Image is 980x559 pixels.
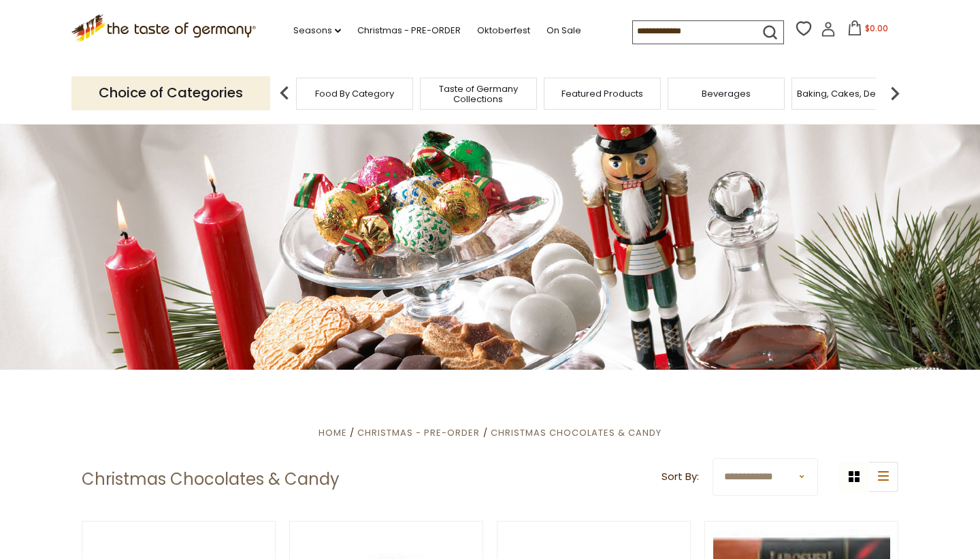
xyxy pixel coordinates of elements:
[546,23,581,38] a: On Sale
[477,23,530,38] a: Oktoberfest
[702,89,751,99] a: Beverages
[491,426,661,439] a: Christmas Chocolates & Candy
[865,22,888,34] span: $0.00
[271,80,298,107] img: previous arrow
[797,89,902,99] a: Baking, Cakes, Desserts
[661,468,699,485] label: Sort By:
[881,80,909,107] img: next arrow
[838,20,896,41] button: $0.00
[71,76,270,110] p: Choice of Categories
[315,89,394,99] a: Food By Category
[318,426,347,439] a: Home
[561,89,643,99] a: Featured Products
[82,469,340,490] h1: Christmas Chocolates & Candy
[357,426,480,439] a: Christmas - PRE-ORDER
[293,23,341,38] a: Seasons
[357,23,461,38] a: Christmas - PRE-ORDER
[424,84,533,104] a: Taste of Germany Collections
